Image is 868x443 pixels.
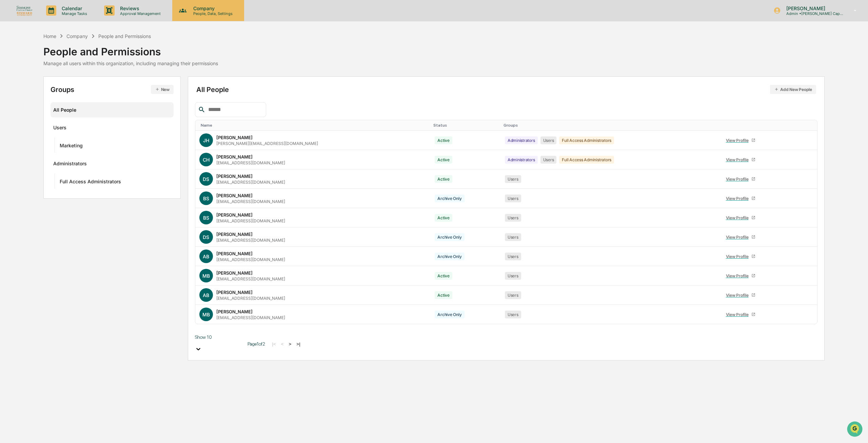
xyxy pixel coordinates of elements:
[723,290,758,300] a: View Profile
[723,251,758,262] a: View Profile
[540,136,557,144] div: Users
[216,154,253,160] div: [PERSON_NAME]
[98,33,151,39] div: People and Permissions
[540,156,557,164] div: Users
[726,235,751,240] div: View Profile
[56,11,91,16] p: Manage Tasks
[505,136,538,144] div: Administrators
[433,123,498,128] div: Toggle SortBy
[216,232,253,237] div: [PERSON_NAME]
[726,254,751,259] div: View Profile
[216,251,253,256] div: [PERSON_NAME]
[195,334,242,340] div: Show 10
[188,5,236,11] p: Company
[216,218,285,223] div: [EMAIL_ADDRESS][DOMAIN_NAME]
[504,123,716,128] div: Toggle SortBy
[559,136,614,144] div: Full Access Administrators
[505,272,521,280] div: Users
[723,174,758,184] a: View Profile
[435,291,452,299] div: Active
[505,291,521,299] div: Users
[726,177,751,182] div: View Profile
[7,86,12,92] div: 🖐️
[435,195,464,202] div: Archive Only
[216,238,285,243] div: [EMAIL_ADDRESS][DOMAIN_NAME]
[23,59,86,64] div: We're available if you need us!
[67,115,82,120] span: Pylon
[43,40,218,58] div: People and Permissions
[23,52,111,59] div: Start new chat
[435,253,464,260] div: Archive Only
[435,272,452,280] div: Active
[435,233,464,241] div: Archive Only
[723,271,758,281] a: View Profile
[216,296,285,301] div: [EMAIL_ADDRESS][DOMAIN_NAME]
[270,341,278,347] button: |<
[216,193,253,198] div: [PERSON_NAME]
[216,276,285,281] div: [EMAIL_ADDRESS][DOMAIN_NAME]
[781,5,844,11] p: [PERSON_NAME]
[66,33,88,39] div: Company
[781,11,844,16] p: Admin • [PERSON_NAME] Capital / [PERSON_NAME] Advisors
[216,309,253,314] div: [PERSON_NAME]
[435,175,452,183] div: Active
[723,193,758,204] a: View Profile
[202,273,210,279] span: MB
[53,161,87,169] div: Administrators
[203,157,210,163] span: CH
[216,290,253,295] div: [PERSON_NAME]
[216,180,285,185] div: [EMAIL_ADDRESS][DOMAIN_NAME]
[216,270,253,276] div: [PERSON_NAME]
[505,233,521,241] div: Users
[46,83,87,95] a: 🗄️Attestations
[505,156,538,164] div: Administrators
[505,175,521,183] div: Users
[216,199,285,204] div: [EMAIL_ADDRESS][DOMAIN_NAME]
[723,135,758,146] a: View Profile
[14,98,43,105] span: Data Lookup
[56,86,84,92] span: Attestations
[505,311,521,318] div: Users
[726,138,751,143] div: View Profile
[7,99,12,105] div: 🔎
[60,143,83,151] div: Marketing
[294,341,302,347] button: >|
[726,293,751,298] div: View Profile
[202,312,210,317] span: MB
[722,123,797,128] div: Toggle SortBy
[53,104,171,115] div: All People
[723,213,758,223] a: View Profile
[216,173,253,179] div: [PERSON_NAME]
[248,341,265,347] span: Page 1 of 2
[723,309,758,320] a: View Profile
[216,315,285,320] div: [EMAIL_ADDRESS][DOMAIN_NAME]
[505,253,521,260] div: Users
[723,154,758,165] a: View Profile
[16,5,33,16] img: logo
[770,85,816,94] button: Add New People
[435,214,452,222] div: Active
[216,141,318,146] div: [PERSON_NAME][EMAIL_ADDRESS][DOMAIN_NAME]
[51,85,174,94] div: Groups
[188,11,236,16] p: People, Data, Settings
[279,341,286,347] button: <
[216,257,285,262] div: [EMAIL_ADDRESS][DOMAIN_NAME]
[203,196,209,201] span: BS
[216,212,253,218] div: [PERSON_NAME]
[726,157,751,162] div: View Profile
[53,125,66,133] div: Users
[559,156,614,164] div: Full Access Administrators
[4,96,45,108] a: 🔎Data Lookup
[196,85,816,94] div: All People
[115,5,164,11] p: Reviews
[203,215,209,221] span: BS
[505,214,521,222] div: Users
[115,11,164,16] p: Approval Management
[56,5,91,11] p: Calendar
[115,54,123,62] button: Start new chat
[151,85,174,94] button: New
[43,60,218,66] div: Manage all users within this organization, including managing their permissions
[203,234,209,240] span: DS
[43,33,56,39] div: Home
[14,86,44,92] span: Preclearance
